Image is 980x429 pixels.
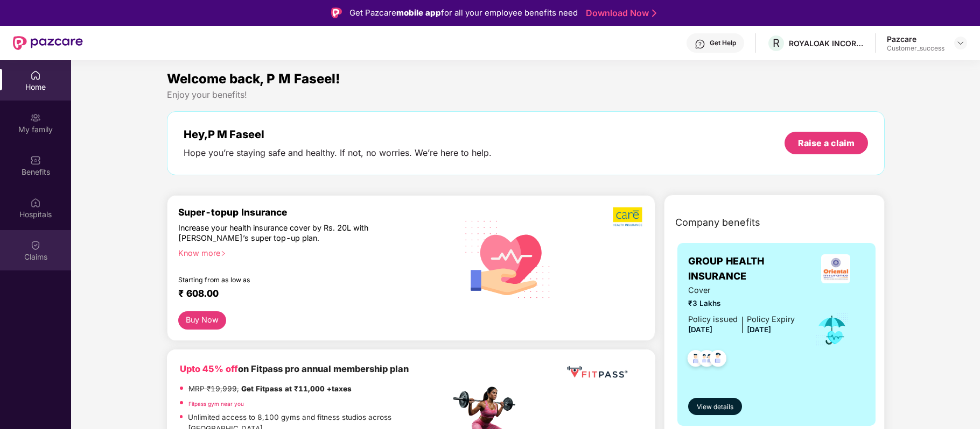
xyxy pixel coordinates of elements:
span: GROUP HEALTH INSURANCE [688,254,808,284]
img: svg+xml;base64,PHN2ZyB4bWxucz0iaHR0cDovL3d3dy53My5vcmcvMjAwMC9zdmciIHdpZHRoPSI0OC45NDMiIGhlaWdodD... [705,347,731,373]
img: svg+xml;base64,PHN2ZyBpZD0iSGVscC0zMngzMiIgeG1sbnM9Imh0dHA6Ly93d3cudzMub3JnLzIwMDAvc3ZnIiB3aWR0aD... [695,39,705,49]
span: [DATE] [688,325,712,334]
img: insurerLogo [821,254,850,283]
div: Hope you’re staying safe and healthy. If not, no worries. We’re here to help. [184,147,492,159]
img: fppp.png [565,362,629,382]
button: Buy Now [178,311,227,330]
img: icon [815,312,850,348]
del: MRP ₹19,999, [188,384,239,393]
span: R [773,37,780,49]
span: View details [697,402,733,412]
div: Policy issued [688,313,738,326]
div: Customer_success [887,44,944,53]
div: Pazcare [887,34,944,44]
img: Logo [331,8,342,18]
a: Download Now [586,8,653,19]
span: Company benefits [675,215,760,230]
div: Raise a claim [798,137,855,149]
span: Cover [688,284,795,297]
button: View details [688,398,743,415]
img: svg+xml;base64,PHN2ZyBpZD0iSG9zcGl0YWxzIiB4bWxucz0iaHR0cDovL3d3dy53My5vcmcvMjAwMC9zdmciIHdpZHRoPS... [30,197,41,208]
img: New Pazcare Logo [13,36,83,50]
div: ROYALOAK INCORPORATION PRIVATE LIMITED [789,38,864,48]
strong: mobile app [396,8,441,18]
div: Know more [178,248,444,255]
img: svg+xml;base64,PHN2ZyB4bWxucz0iaHR0cDovL3d3dy53My5vcmcvMjAwMC9zdmciIHhtbG5zOnhsaW5rPSJodHRwOi8vd3... [457,206,559,311]
img: svg+xml;base64,PHN2ZyBpZD0iSG9tZSIgeG1sbnM9Imh0dHA6Ly93d3cudzMub3JnLzIwMDAvc3ZnIiB3aWR0aD0iMjAiIG... [30,70,41,81]
b: Upto 45% off [180,363,238,374]
div: Enjoy your benefits! [167,89,885,101]
div: Get Pazcare for all your employee benefits need [349,6,578,19]
img: b5dec4f62d2307b9de63beb79f102df3.png [613,206,643,227]
img: svg+xml;base64,PHN2ZyB4bWxucz0iaHR0cDovL3d3dy53My5vcmcvMjAwMC9zdmciIHdpZHRoPSI0OC45NDMiIGhlaWdodD... [683,347,709,373]
span: [DATE] [747,325,771,334]
img: svg+xml;base64,PHN2ZyB3aWR0aD0iMjAiIGhlaWdodD0iMjAiIHZpZXdCb3g9IjAgMCAyMCAyMCIgZmlsbD0ibm9uZSIgeG... [30,112,41,123]
a: Fitpass gym near you [188,401,244,407]
div: Get Help [710,39,736,47]
span: right [220,251,226,256]
img: svg+xml;base64,PHN2ZyB4bWxucz0iaHR0cDovL3d3dy53My5vcmcvMjAwMC9zdmciIHdpZHRoPSI0OC45MTUiIGhlaWdodD... [694,347,720,373]
div: Super-topup Insurance [178,206,450,218]
div: Starting from as low as [178,276,404,283]
img: Stroke [652,8,656,19]
strong: Get Fitpass at ₹11,000 +taxes [241,384,352,393]
img: svg+xml;base64,PHN2ZyBpZD0iQmVuZWZpdHMiIHhtbG5zPSJodHRwOi8vd3d3LnczLm9yZy8yMDAwL3N2ZyIgd2lkdGg9Ij... [30,155,41,166]
img: svg+xml;base64,PHN2ZyBpZD0iRHJvcGRvd24tMzJ4MzIiIHhtbG5zPSJodHRwOi8vd3d3LnczLm9yZy8yMDAwL3N2ZyIgd2... [956,39,965,47]
div: Hey, P M Faseel [184,128,492,141]
div: Increase your health insurance cover by Rs. 20L with [PERSON_NAME]’s super top-up plan. [178,223,403,243]
b: on Fitpass pro annual membership plan [180,363,409,374]
div: ₹ 608.00 [178,288,439,301]
img: svg+xml;base64,PHN2ZyBpZD0iQ2xhaW0iIHhtbG5zPSJodHRwOi8vd3d3LnczLm9yZy8yMDAwL3N2ZyIgd2lkdGg9IjIwIi... [30,240,41,251]
div: Policy Expiry [747,313,795,326]
span: ₹3 Lakhs [688,298,795,309]
span: Welcome back, P M Faseel! [167,71,340,87]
